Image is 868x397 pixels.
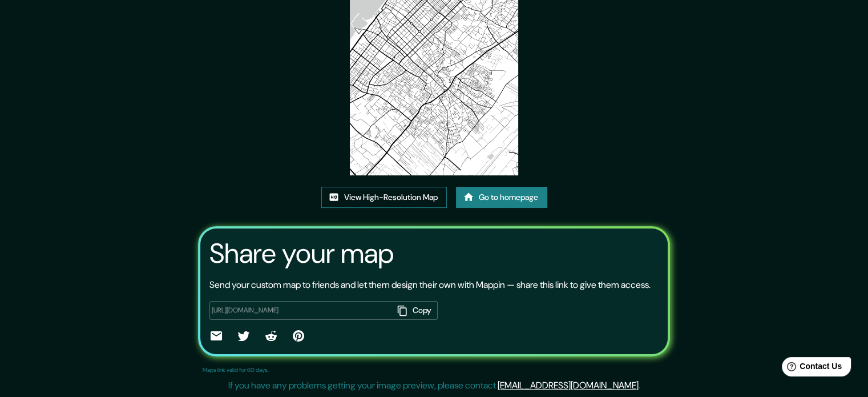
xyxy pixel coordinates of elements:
a: View High-Resolution Map [321,187,447,208]
a: [EMAIL_ADDRESS][DOMAIN_NAME] [498,379,639,391]
p: Send your custom map to friends and let them design their own with Mappin — share this link to gi... [209,278,651,292]
p: If you have any problems getting your image preview, please contact . [228,379,640,392]
a: Go to homepage [456,187,547,208]
iframe: Help widget launcher [766,352,855,384]
button: Copy [393,301,438,320]
h3: Share your map [209,238,394,270]
p: Maps link valid for 60 days. [203,366,269,374]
